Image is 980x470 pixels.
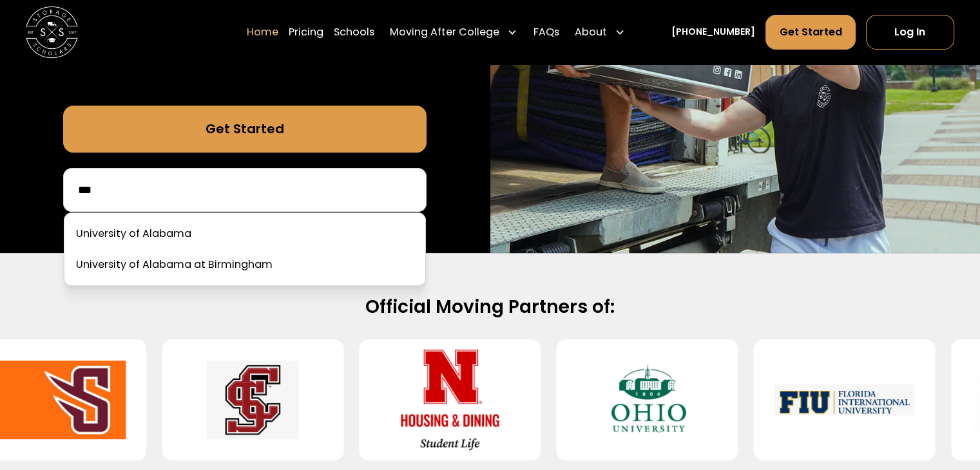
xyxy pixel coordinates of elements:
[671,26,755,39] a: [PHONE_NUMBER]
[533,14,559,50] a: FAQs
[380,350,521,450] img: University of Nebraska-Lincoln
[774,350,915,450] img: Florida International University - Modesto
[75,295,905,319] h2: Official Moving Partners of:
[289,14,323,50] a: Pricing
[390,24,499,40] div: Moving After College
[577,350,718,450] img: Ohio University
[247,14,278,50] a: Home
[63,106,427,152] a: Get Started
[183,350,323,450] img: Santa Clara University
[575,24,607,40] div: About
[26,6,78,59] img: Storage Scholars main logo
[570,14,630,50] div: About
[334,14,374,50] a: Schools
[765,15,855,50] a: Get Started
[866,15,954,50] a: Log In
[385,14,523,50] div: Moving After College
